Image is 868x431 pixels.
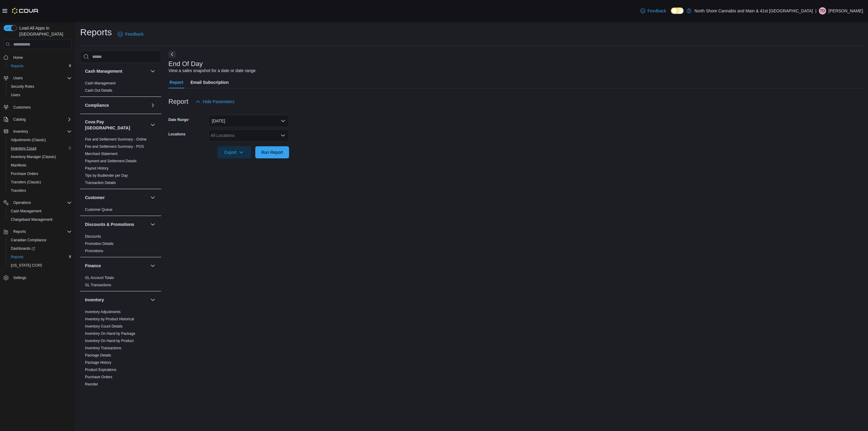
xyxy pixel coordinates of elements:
[815,7,816,14] p: |
[85,367,116,372] span: Product Expirations
[1,74,74,82] button: Users
[85,144,144,149] a: Fee and Settlement Summary - POS
[8,83,36,90] a: Security Roles
[13,55,23,60] span: Home
[8,91,23,99] a: Users
[8,136,48,144] a: Adjustments (Classic)
[8,179,43,186] a: Transfers (Classic)
[6,186,74,195] button: Transfers
[6,136,74,144] button: Adjustments (Classic)
[80,308,161,398] div: Inventory
[85,173,128,178] a: Tips by Budtender per Day
[11,93,20,97] span: Users
[1,103,74,112] button: Customers
[11,188,26,193] span: Transfers
[85,102,109,108] h3: Compliance
[6,153,74,161] button: Inventory Manager (Classic)
[85,263,101,269] h3: Finance
[85,159,137,163] span: Payment and Settlement Details
[1,53,74,62] button: Home
[829,7,863,14] p: [PERSON_NAME]
[11,54,25,61] a: Home
[149,221,156,228] button: Discounts & Promotions
[8,208,72,215] span: Cash Management
[85,249,103,253] span: Promotions
[85,166,108,171] span: Payout History
[4,50,72,298] nav: Complex example
[8,62,26,70] a: Reports
[115,28,146,40] a: Feedback
[85,173,128,178] span: Tips by Budtender per Day
[11,228,28,235] button: Reports
[85,317,134,321] a: Inventory by Product Historical
[190,76,229,88] span: Email Subscription
[85,382,98,386] a: Reorder
[85,297,104,303] h3: Inventory
[8,262,45,269] a: [US_STATE] CCRS
[149,102,156,109] button: Compliance
[85,263,148,269] button: Finance
[168,132,186,137] label: Locations
[11,163,26,168] span: Manifests
[85,310,121,314] a: Inventory Adjustments
[85,195,148,201] button: Customer
[6,215,74,224] button: Chargeback Management
[11,53,72,61] span: Home
[125,31,143,37] span: Feedback
[149,121,156,128] button: Cova Pay [GEOGRAPHIC_DATA]
[6,144,74,153] button: Inventory Count
[85,276,114,280] a: GL Account Totals
[85,102,148,108] button: Compliance
[11,128,30,135] button: Inventory
[85,249,103,253] a: Promotions
[8,208,44,215] a: Cash Management
[11,255,24,259] span: Reports
[8,187,28,194] a: Transfers
[85,331,135,336] a: Inventory On Hand by Package
[8,170,72,177] span: Purchase Orders
[85,88,112,93] span: Cash Out Details
[85,208,112,212] a: Customer Queue
[85,88,112,93] a: Cash Out Details
[281,133,285,138] button: Open list of options
[85,234,101,239] span: Discounts
[819,7,826,14] div: Tiara Davidson
[85,324,123,329] span: Inventory Count Details
[80,274,161,291] div: Finance
[6,261,74,270] button: [US_STATE] CCRS
[85,339,134,343] a: Inventory On Hand by Product
[85,242,114,246] a: Promotion Details
[149,296,156,303] button: Inventory
[11,209,41,214] span: Cash Management
[85,275,114,280] span: GL Account Totals
[13,275,26,280] span: Settings
[648,8,666,14] span: Feedback
[8,262,72,269] span: Washington CCRS
[694,7,813,14] p: North Shore Cannabis and Main & 41st [GEOGRAPHIC_DATA]
[671,8,684,14] input: Dark Mode
[85,346,121,350] span: Inventory Transactions
[6,170,74,178] button: Purchase Orders
[11,138,46,142] span: Adjustments (Classic)
[85,137,147,141] a: Fee and Settlement Summary - Online
[85,324,123,328] a: Inventory Count Details
[85,346,121,350] a: Inventory Transactions
[168,60,203,68] h3: End Of Day
[11,154,56,159] span: Inventory Manager (Classic)
[80,206,161,216] div: Customer
[11,171,38,176] span: Purchase Orders
[11,199,72,206] span: Operations
[208,115,289,127] button: [DATE]
[85,119,148,131] h3: Cova Pay [GEOGRAPHIC_DATA]
[8,153,58,160] a: Inventory Manager (Classic)
[8,83,72,90] span: Security Roles
[85,368,116,372] a: Product Expirations
[80,233,161,257] div: Discounts & Promotions
[8,145,39,152] a: Inventory Count
[149,68,156,75] button: Cash Management
[13,117,26,122] span: Catalog
[671,14,671,14] span: Dark Mode
[11,116,72,123] span: Catalog
[8,162,72,169] span: Manifests
[11,246,35,251] span: Dashboards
